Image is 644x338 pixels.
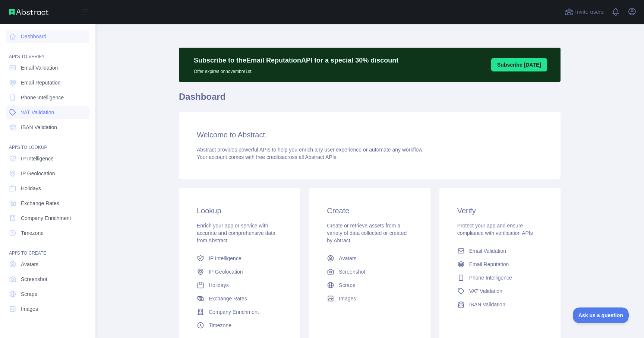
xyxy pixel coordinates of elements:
[6,45,89,60] div: API'S TO VERIFY
[21,185,41,192] span: Holidays
[6,152,89,165] a: IP Intelligence
[339,268,365,275] span: Screenshot
[197,205,282,216] h3: Lookup
[454,244,546,258] a: Email Validation
[21,155,54,162] span: IP Intelligence
[324,265,415,278] a: Screenshot
[6,241,89,256] div: API'S TO CREATE
[21,170,55,177] span: IP Geolocation
[454,298,546,311] a: IBAN Validation
[339,281,355,289] span: Scrape
[6,167,89,180] a: IP Geolocation
[21,229,44,237] span: Timezone
[194,292,285,305] a: Exchange Rates
[21,261,38,268] span: Avatars
[9,9,48,15] img: Abstract API
[256,154,282,160] span: free credits
[491,58,547,71] button: Subscribe [DATE]
[6,76,89,89] a: Email Reputation
[469,247,506,255] span: Email Validation
[457,223,533,236] span: Protect your app and ensure compliance with verification APIs
[457,205,543,216] h3: Verify
[339,255,356,262] span: Avatars
[21,275,47,283] span: Screenshot
[21,79,61,86] span: Email Reputation
[194,252,285,265] a: IP Intelligence
[469,261,509,268] span: Email Reputation
[454,284,546,298] a: VAT Validation
[194,55,398,66] p: Subscribe to the Email Reputation API for a special 30 % discount
[194,278,285,292] a: Holidays
[327,205,412,216] h3: Create
[21,305,38,313] span: Images
[6,30,89,43] a: Dashboard
[469,274,512,281] span: Phone Intelligence
[6,258,89,271] a: Avatars
[469,301,505,308] span: IBAN Validation
[6,211,89,225] a: Company Enrichment
[209,268,243,275] span: IP Geolocation
[6,182,89,195] a: Holidays
[194,305,285,319] a: Company Enrichment
[6,302,89,316] a: Images
[197,223,275,243] span: Enrich your app or service with accurate and comprehensive data from Abstract
[6,197,89,210] a: Exchange Rates
[21,124,57,131] span: IBAN Validation
[324,292,415,305] a: Images
[194,319,285,332] a: Timezone
[21,214,71,222] span: Company Enrichment
[327,223,407,243] span: Create or retrieve assets from a variety of data collected or created by Abtract
[209,295,247,302] span: Exchange Rates
[563,6,605,18] button: Invite users
[573,307,629,323] iframe: Toggle Customer Support
[21,109,54,116] span: VAT Validation
[209,255,241,262] span: IP Intelligence
[21,290,37,298] span: Scrape
[575,8,604,16] span: Invite users
[194,66,398,74] p: Offer expires on novembre 1st.
[469,287,502,295] span: VAT Validation
[6,106,89,119] a: VAT Validation
[454,271,546,284] a: Phone Intelligence
[324,278,415,292] a: Scrape
[21,94,64,101] span: Phone Intelligence
[6,226,89,240] a: Timezone
[6,91,89,104] a: Phone Intelligence
[194,265,285,278] a: IP Geolocation
[21,200,59,207] span: Exchange Rates
[197,130,543,140] h3: Welcome to Abstract.
[179,91,561,109] h1: Dashboard
[6,61,89,74] a: Email Validation
[209,308,259,316] span: Company Enrichment
[339,295,356,302] span: Images
[197,147,424,153] span: Abstract provides powerful APIs to help you enrich any user experience or automate any workflow.
[454,258,546,271] a: Email Reputation
[6,272,89,286] a: Screenshot
[324,252,415,265] a: Avatars
[21,64,58,71] span: Email Validation
[6,287,89,301] a: Scrape
[6,135,89,150] div: API'S TO LOOKUP
[197,154,338,160] span: Your account comes with across all Abstract APIs.
[6,121,89,134] a: IBAN Validation
[209,281,229,289] span: Holidays
[209,322,231,329] span: Timezone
